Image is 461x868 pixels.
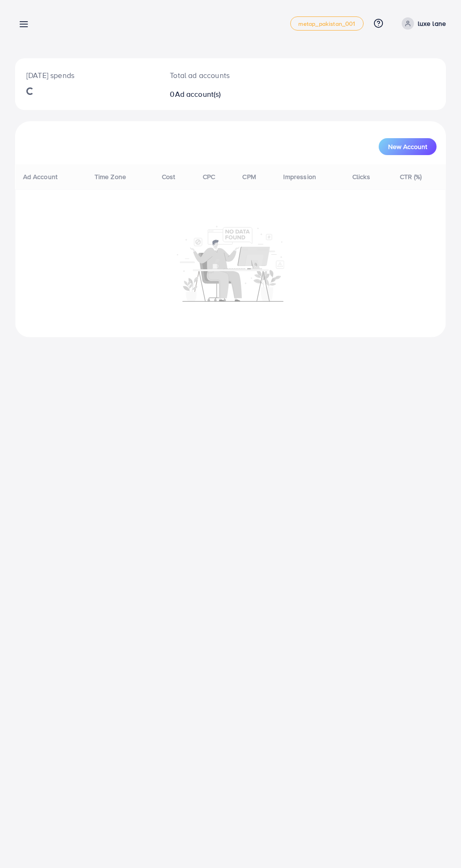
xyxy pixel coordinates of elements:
[170,90,255,99] h2: 0
[388,143,427,150] span: New Account
[398,17,446,30] a: luxe lane
[418,18,446,29] p: luxe lane
[298,21,356,27] span: metap_pakistan_001
[170,70,255,81] p: Total ad accounts
[379,138,437,155] button: New Account
[290,16,364,31] a: metap_pakistan_001
[175,89,221,99] span: Ad account(s)
[26,70,147,81] p: [DATE] spends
